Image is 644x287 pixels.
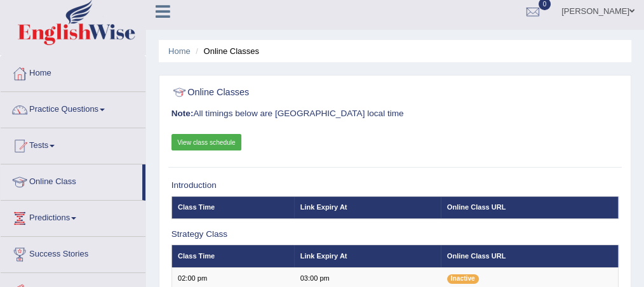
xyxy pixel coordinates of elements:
a: Practice Questions [1,92,145,124]
h3: All timings below are [GEOGRAPHIC_DATA] local time [171,109,619,119]
th: Link Expiry At [294,196,441,218]
th: Online Class URL [441,245,618,267]
a: Success Stories [1,237,145,269]
a: Home [168,46,191,56]
span: Inactive [447,274,479,284]
h3: Introduction [171,181,619,190]
h2: Online Classes [171,84,449,101]
li: Online Classes [192,45,259,57]
a: Home [1,56,145,88]
th: Link Expiry At [294,245,441,267]
a: Tests [1,128,145,160]
a: View class schedule [171,134,242,150]
a: Online Class [1,164,142,196]
h3: Strategy Class [171,230,619,239]
a: Predictions [1,201,145,232]
th: Online Class URL [441,196,618,218]
th: Class Time [171,245,294,267]
b: Note: [171,109,194,118]
th: Class Time [171,196,294,218]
